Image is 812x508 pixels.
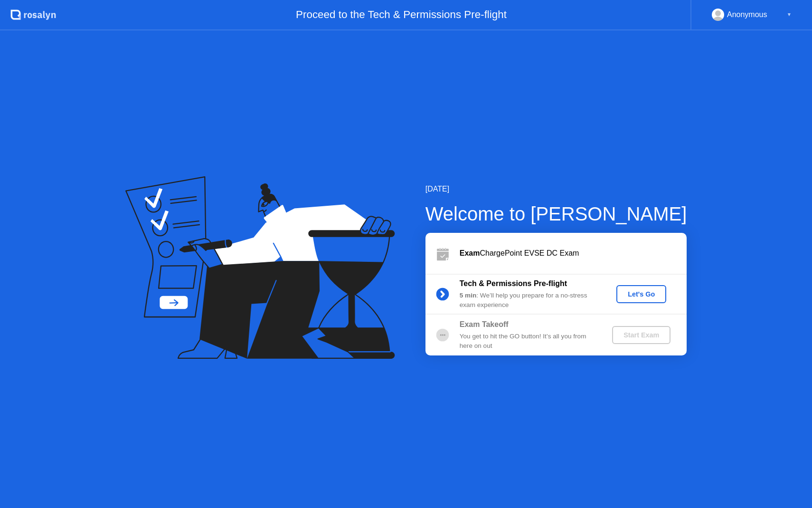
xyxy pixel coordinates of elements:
[460,279,567,288] b: Tech & Permissions Pre-flight
[460,248,687,259] div: ChargePoint EVSE DC Exam
[616,285,666,303] button: Let's Go
[460,320,509,328] b: Exam Takeoff
[620,290,662,298] div: Let's Go
[616,331,667,339] div: Start Exam
[460,291,596,310] div: : We’ll help you prepare for a no-stress exam experience
[727,9,767,21] div: Anonymous
[425,183,687,195] div: [DATE]
[612,326,670,344] button: Start Exam
[787,9,792,21] div: ▼
[425,200,687,228] div: Welcome to [PERSON_NAME]
[460,332,596,351] div: You get to hit the GO button! It’s all you from here on out
[460,249,480,257] b: Exam
[460,292,477,299] b: 5 min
